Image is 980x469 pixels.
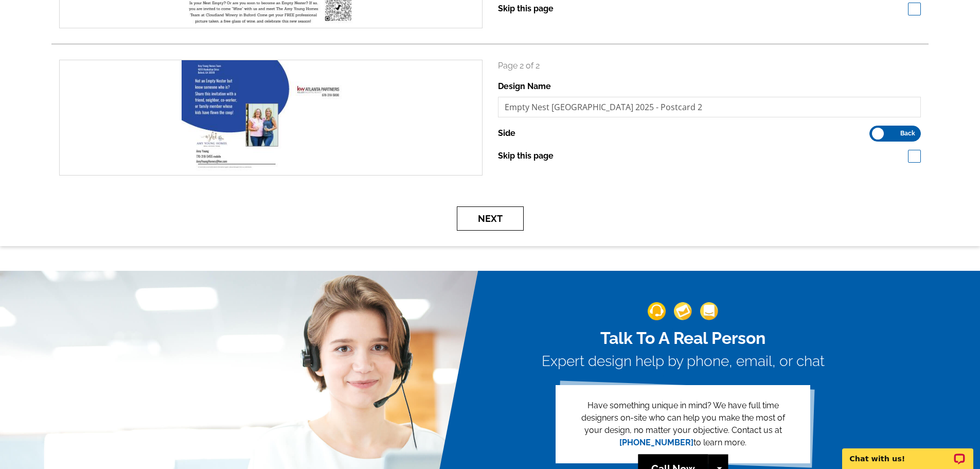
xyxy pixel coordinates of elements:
[498,60,921,72] p: Page 2 of 2
[572,399,794,449] p: Have something unique in mind? We have full time designers on-site who can help you make the most...
[542,353,825,370] h3: Expert design help by phone, email, or chat
[457,206,524,231] button: Next
[498,97,921,117] input: File Name
[498,3,554,15] label: Skip this page
[648,302,666,320] img: support-img-1.png
[498,127,515,140] label: Side
[619,438,693,447] a: [PHONE_NUMBER]
[542,328,825,348] h2: Talk To A Real Person
[498,80,551,93] label: Design Name
[900,131,915,136] span: Back
[700,302,718,320] img: support-img-3_1.png
[674,302,692,320] img: support-img-2.png
[498,150,554,162] label: Skip this page
[835,437,980,469] iframe: LiveChat chat widget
